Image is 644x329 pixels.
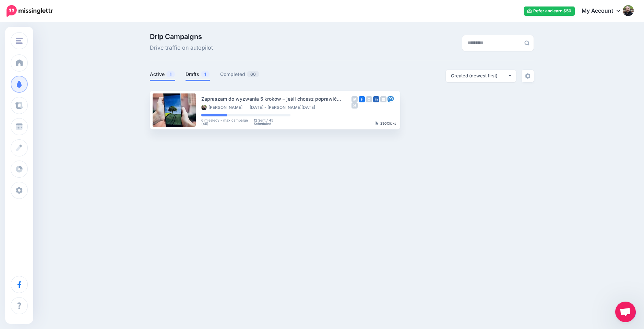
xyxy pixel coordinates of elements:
[250,105,319,110] li: [DATE] - [PERSON_NAME][DATE]
[359,96,365,102] img: facebook-square.png
[373,96,379,102] img: linkedin-square.png
[524,7,575,16] a: Refer and earn $50
[16,38,23,44] img: menu.png
[575,3,634,20] a: My Account
[150,43,213,52] span: Drive traffic on autopilot
[201,71,210,77] span: 1
[254,118,290,125] span: 12 Sent / 45 Scheduled
[451,73,508,79] div: Created (newest first)
[166,71,175,77] span: 1
[201,118,254,125] span: 6 miesiecy - max campaign (45)
[220,70,260,78] a: Completed66
[380,96,386,102] img: google_business-grey-square.png
[201,95,351,103] div: Zapraszam do wyzwania 5 kroków – jeśli chcesz poprawić swoje bezpieczeństwo.
[375,122,396,126] div: Clicks
[201,105,246,110] li: [PERSON_NAME]
[351,96,358,102] img: twitter-grey-square.png
[446,70,516,82] button: Created (newest first)
[524,40,529,46] img: search-grey-6.png
[366,96,372,102] img: instagram-grey-square.png
[150,33,213,40] span: Drip Campaigns
[380,121,387,125] b: 290
[615,302,636,322] a: Otwarty czat
[150,70,175,78] a: Active1
[186,70,210,78] a: Drafts1
[351,102,358,109] img: medium-grey-square.png
[525,73,530,79] img: settings-grey.png
[387,96,394,102] img: mastodon-square.png
[375,121,379,125] img: pointer-grey-darker.png
[7,5,53,17] img: Missinglettr
[247,71,259,77] span: 66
